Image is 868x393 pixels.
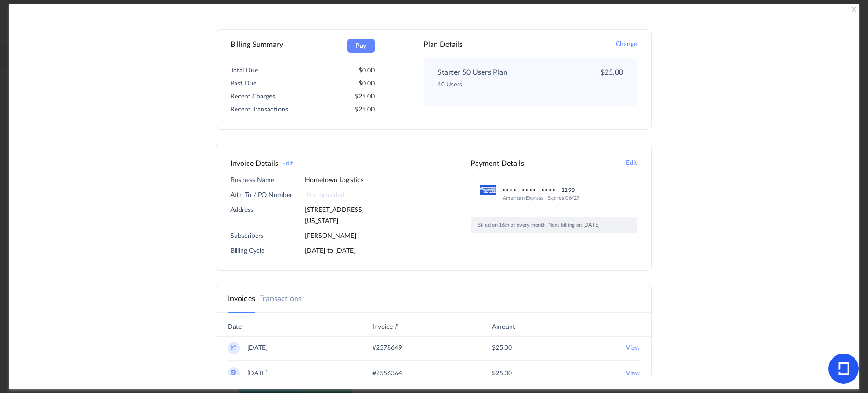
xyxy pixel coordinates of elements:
p: - Expires [503,196,629,201]
p: Subscribers [230,230,291,242]
p: 0.00 [358,65,375,76]
img: amex.svg [480,184,496,196]
span: Past Due [230,80,256,87]
button: Pay [347,39,375,53]
span: Date [228,321,242,333]
span: # 2556364 [372,367,402,380]
button: Edit [282,158,293,170]
span: Amount [492,321,515,333]
span: American Express [503,196,544,201]
h2: Payment Details [471,158,524,169]
span: Recent Transactions [230,106,288,113]
span: [DATE] [247,367,268,380]
button: Edit [626,158,637,169]
span: [PERSON_NAME] [305,233,356,239]
span: [STREET_ADDRESS][US_STATE] [305,204,393,227]
p: Business Name [230,175,291,186]
p: 40 Users [437,80,582,90]
span: Total Due [230,67,258,74]
p: Billing Cycle [230,245,291,256]
span: 25.00 [492,367,512,380]
span: Hometown Logistics [305,175,363,186]
span: Recent Charges [230,93,275,100]
a: Transactions [260,293,302,304]
p: 25.00 [355,91,375,102]
span: [DATE] [247,342,268,354]
h2: 25.00 [600,67,623,78]
img: receipt icon [230,344,237,351]
a: View [626,367,640,380]
button: Change [616,39,637,50]
span: # 2578649 [372,342,402,354]
p: 25.00 [355,104,375,115]
p: Address [230,204,291,227]
h2: Starter 50 Users Plan [437,67,507,78]
span: [DATE] to [DATE] [305,245,356,256]
span: 1190 [561,187,575,193]
a: Invoices [228,293,255,304]
a: View [626,342,640,354]
p: Billed on 16th of every month. Next billing on [DATE] [471,217,637,233]
span: 06/27 [565,196,579,201]
p: 0.00 [358,78,375,89]
h2: Billing Summary [230,39,283,50]
span: 25.00 [492,342,512,354]
span: Not provided [306,190,344,201]
h2: Invoice Details [230,158,278,169]
span: Invoice # [372,321,398,333]
p: Attn To / PO Number [230,190,292,201]
img: receipt icon [230,369,237,377]
h2: Plan Details [424,39,463,50]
